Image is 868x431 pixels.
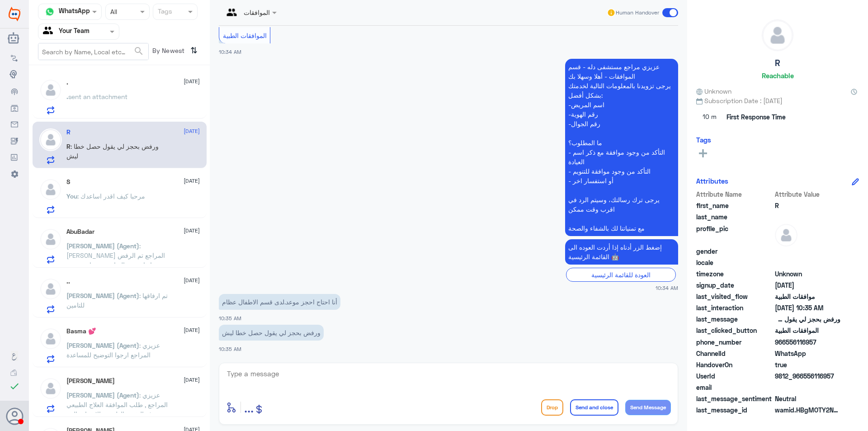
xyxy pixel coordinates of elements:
[541,399,563,416] button: Drop
[775,201,840,210] span: R
[696,280,773,290] span: signup_date
[39,327,62,350] img: defaultAdmin.png
[39,79,62,101] img: defaultAdmin.png
[570,399,618,416] button: Send and close
[184,227,200,235] span: [DATE]
[696,246,773,256] span: gender
[219,49,241,55] span: 10:34 AM
[565,59,678,236] p: 6/10/2025, 10:34 AM
[66,327,96,335] h5: Basma 💕
[696,303,773,313] span: last_interaction
[133,44,144,59] button: search
[66,391,139,399] span: [PERSON_NAME] (Agent)
[696,314,773,324] span: last_message
[775,326,840,335] span: الموافقات الطبية
[184,376,200,384] span: [DATE]
[149,43,187,61] span: By Newest
[66,178,70,186] h5: S
[696,269,773,279] span: timezone
[184,326,200,334] span: [DATE]
[43,25,57,38] img: yourTeam.svg
[696,292,773,301] span: last_visited_flow
[184,276,200,284] span: [DATE]
[775,258,840,267] span: null
[77,192,145,200] span: : مرحبا كيف اقدر اساعدك
[68,93,127,100] span: sent an attachment
[219,315,241,321] span: 10:35 AM
[696,201,773,210] span: first_name
[696,189,773,199] span: Attribute Name
[775,58,780,68] h5: R
[616,9,659,17] span: Human Handover
[775,303,840,313] span: 2025-10-06T07:35:17.527Z
[244,399,254,415] span: ...
[39,377,62,400] img: defaultAdmin.png
[223,32,267,39] span: الموافقات الطبية
[66,128,71,136] h5: R
[43,5,57,19] img: whatsapp.png
[39,278,62,300] img: defaultAdmin.png
[696,136,711,144] h6: Tags
[696,212,773,222] span: last_name
[775,349,840,358] span: 2
[66,228,94,236] h5: AbuBadar
[775,280,840,290] span: 2025-10-06T07:34:19.114Z
[66,292,139,299] span: [PERSON_NAME] (Agent)
[39,128,62,151] img: defaultAdmin.png
[696,405,773,415] span: last_message_id
[775,269,840,279] span: Unknown
[696,96,859,105] span: Subscription Date : [DATE]
[6,407,23,425] button: Avatar
[190,43,198,58] i: ⇅
[775,337,840,347] span: 966556116957
[219,325,324,341] p: 6/10/2025, 10:35 AM
[625,400,671,415] button: Send Message
[696,177,728,185] h6: Attributes
[66,377,115,385] h5: Abdullah Nassar
[39,178,62,201] img: defaultAdmin.png
[696,360,773,369] span: HandoverOn
[66,278,70,285] h5: ..
[696,224,773,245] span: profile_pic
[9,7,20,21] img: Widebot Logo
[696,394,773,403] span: last_message_sentiment
[566,268,676,282] div: العودة للقائمة الرئيسية
[66,79,68,86] h5: .
[133,46,144,57] span: search
[184,127,200,135] span: [DATE]
[66,142,71,150] span: R
[775,189,840,199] span: Attribute Value
[696,371,773,381] span: UserId
[775,360,840,369] span: true
[775,314,840,324] span: ورفض بحجز لي يقول حصل خطا ليش
[219,346,241,352] span: 10:35 AM
[696,349,773,358] span: ChannelId
[726,112,786,122] span: First Response Time
[775,394,840,403] span: 0
[38,43,148,60] input: Search by Name, Local etc…
[66,192,77,200] span: You
[775,246,840,256] span: null
[775,224,797,246] img: defaultAdmin.png
[66,242,139,250] span: [PERSON_NAME] (Agent)
[762,71,794,80] h6: Reachable
[184,77,200,85] span: [DATE]
[696,86,731,96] span: Unknown
[156,6,172,18] div: Tags
[696,337,773,347] span: phone_number
[39,228,62,251] img: defaultAdmin.png
[66,142,159,160] span: : ورفض بحجز لي يقول حصل خطا ليش
[219,294,340,310] p: 6/10/2025, 10:35 AM
[775,292,840,301] span: موافقات الطبية
[696,383,773,392] span: email
[184,177,200,185] span: [DATE]
[775,371,840,381] span: 9812_966556116957
[565,239,678,265] p: 6/10/2025, 10:34 AM
[762,20,793,51] img: defaultAdmin.png
[244,397,254,417] button: ...
[775,405,840,415] span: wamid.HBgMOTY2NTU2MTE2OTU3FQIAEhgUM0E0MDE2QUJFN0E4QjExNzUxRTYA
[9,381,20,392] i: check
[696,326,773,335] span: last_clicked_button
[696,258,773,267] span: locale
[775,383,840,392] span: null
